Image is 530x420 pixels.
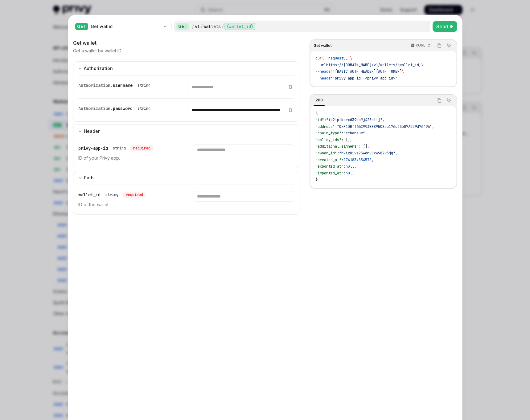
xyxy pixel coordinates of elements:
div: Path [84,174,94,181]
span: "id2tptkqrxd39qo9j423etij" [326,117,382,122]
span: "ethereum" [343,131,365,136]
div: Get wallet [73,39,300,47]
div: Authorization [84,65,113,72]
div: privy-app-id [78,145,153,152]
input: Enter username [188,82,283,92]
span: \ [350,56,352,61]
input: Enter password [188,105,283,115]
span: "address" [315,124,335,129]
span: "0xF1DBff66C993EE895C8cb176c30b07A559d76496" [337,124,432,129]
div: Get wallet [91,23,160,30]
div: Authorization.password [78,105,153,112]
span: https://[DOMAIN_NAME]/v1/wallets/{wallet_id} [326,63,421,67]
span: : [341,131,343,136]
button: Copy the contents from the code block [435,42,443,50]
div: 200 [314,96,325,104]
div: v1 [195,23,200,30]
button: Expand input section [73,171,300,185]
div: GET [176,23,189,30]
button: Delete item [287,84,294,89]
span: "id" [315,117,324,122]
span: \ [421,63,423,67]
span: , [432,124,434,129]
span: } [315,177,318,182]
button: Send [433,21,457,32]
span: "owner_id" [315,151,337,156]
span: "rkiz0ivz254drv1xw982v3jq" [339,151,395,156]
div: Authorization.username [78,82,153,89]
span: , [365,131,367,136]
span: , [382,117,384,122]
span: "created_at" [315,157,341,162]
span: "exported_at" [315,164,343,169]
span: : [343,171,346,176]
span: password [113,106,133,111]
div: wallet_id [78,191,146,198]
button: Ask AI [445,42,453,50]
button: Delete item [287,107,294,112]
span: curl [315,56,324,61]
span: 'privy-app-id: <privy-app-id>' [333,76,397,81]
span: "additional_signers" [315,144,359,149]
button: GETGet wallet [73,20,172,33]
span: username [113,83,133,88]
span: : [343,164,346,169]
input: Enter privy-app-id [194,145,294,155]
span: : [], [359,144,369,149]
span: null [346,164,354,169]
span: : [], [341,137,352,142]
span: : [335,124,337,129]
span: , [395,151,397,156]
span: --request [324,56,343,61]
button: Ask AI [445,96,453,104]
div: / [221,23,224,30]
div: wallets [203,23,221,30]
span: GET [343,56,350,61]
button: Expand input section [73,61,300,75]
span: \ [402,69,404,74]
span: "imported_at" [315,171,343,176]
span: , [354,164,356,169]
button: Copy the contents from the code block [435,96,443,104]
span: { [315,111,318,116]
div: Header [84,128,100,135]
div: required [131,145,153,151]
span: "policy_ids" [315,137,341,142]
span: 1741834854578 [343,157,372,162]
span: --header [315,76,333,81]
span: : [337,151,339,156]
span: wallet_id [78,192,101,198]
span: '[BASIC_AUTH_HEADER][AUTH_TOKEN] [333,69,402,74]
p: ID of your Privy app. [78,154,179,162]
div: / [192,23,194,30]
span: "chain_type" [315,131,341,136]
span: --header [315,69,333,74]
button: Expand input section [73,124,300,138]
div: GET [75,23,88,30]
span: Send [436,23,448,30]
div: / [200,23,203,30]
span: null [346,171,354,176]
button: cURL [407,40,433,51]
span: : [341,157,343,162]
span: Authorization. [78,83,113,88]
div: required [123,192,146,198]
p: cURL [416,43,425,48]
span: Authorization. [78,106,113,111]
span: privy-app-id [78,145,108,151]
p: ID of the wallet. [78,201,179,208]
div: {wallet_id} [224,23,255,30]
p: Get a wallet by wallet ID. [73,48,122,54]
span: --url [315,63,326,67]
input: Enter wallet_id [194,191,294,202]
span: Get wallet [314,43,332,48]
span: , [372,157,374,162]
span: : [324,117,326,122]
